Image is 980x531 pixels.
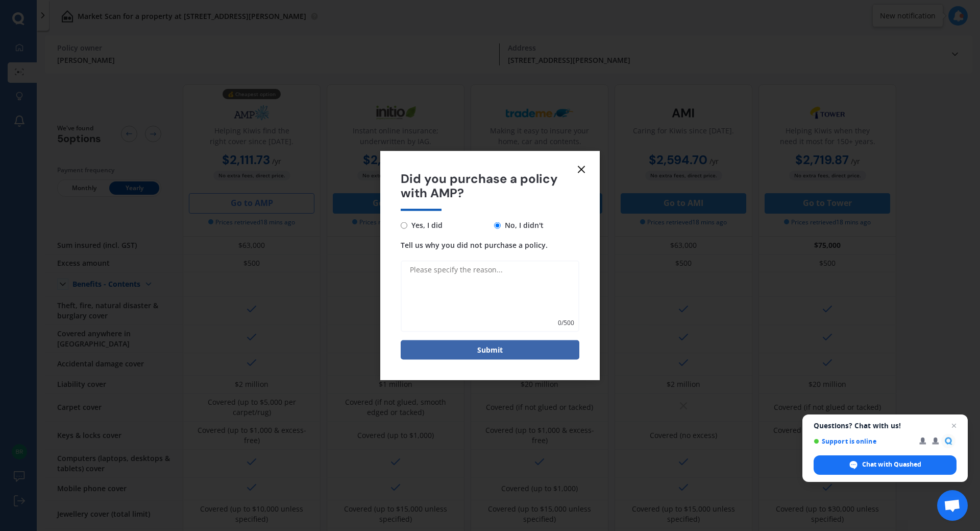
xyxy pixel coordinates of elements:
span: Chat with Quashed [814,455,957,475]
span: Questions? Chat with us! [814,422,957,430]
span: 0 / 500 [558,318,574,328]
a: Open chat [937,490,968,521]
span: Did you purchase a policy with AMP? [401,171,579,201]
span: Tell us why you did not purchase a policy. [401,240,548,250]
input: Yes, I did [401,222,407,228]
span: Yes, I did [407,219,443,232]
input: No, I didn't [494,222,501,228]
span: No, I didn't [501,219,544,232]
span: Support is online [814,437,912,445]
button: Submit [401,340,579,360]
span: Chat with Quashed [862,460,921,469]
